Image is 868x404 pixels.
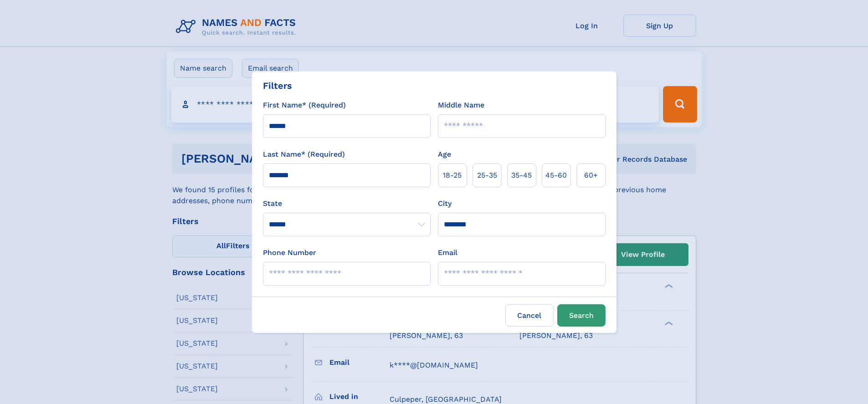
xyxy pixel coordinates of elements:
[545,170,567,181] span: 45‑60
[263,198,431,209] label: State
[584,170,598,181] span: 60+
[443,170,462,181] span: 18‑25
[511,170,532,181] span: 35‑45
[263,100,346,111] label: First Name* (Required)
[438,198,452,209] label: City
[263,149,345,160] label: Last Name* (Required)
[557,304,606,327] button: Search
[438,100,484,111] label: Middle Name
[438,149,451,160] label: Age
[263,247,316,258] label: Phone Number
[263,79,292,92] div: Filters
[438,247,457,258] label: Email
[505,304,554,327] label: Cancel
[477,170,497,181] span: 25‑35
